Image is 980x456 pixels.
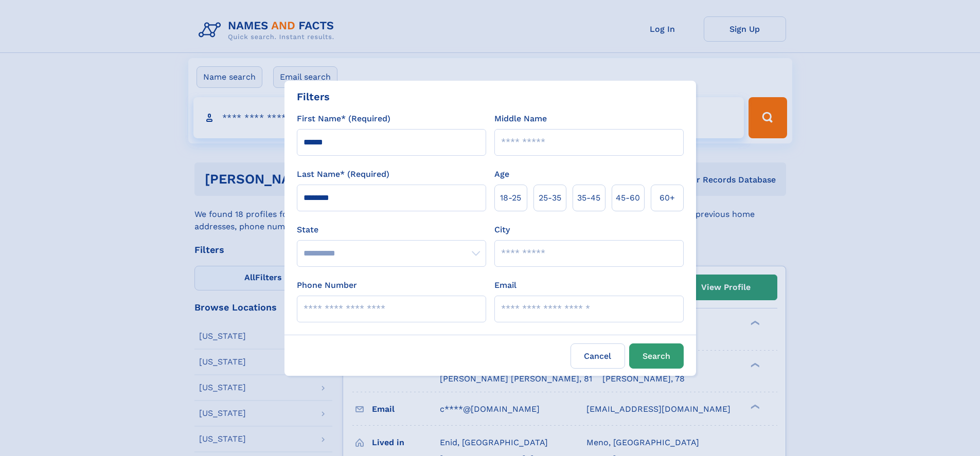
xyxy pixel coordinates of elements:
label: Email [494,279,516,291]
span: 25‑35 [539,192,561,204]
button: Search [629,343,684,369]
label: First Name* (Required) [297,113,390,125]
div: Filters [297,89,330,104]
label: Middle Name [494,113,547,125]
label: Age [494,168,509,180]
label: City [494,224,510,236]
span: 18‑25 [500,192,521,204]
label: Cancel [571,343,625,369]
span: 35‑45 [577,192,600,204]
label: State [297,224,486,236]
label: Last Name* (Required) [297,168,389,180]
span: 45‑60 [616,192,640,204]
label: Phone Number [297,279,357,291]
span: 60+ [660,192,675,204]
